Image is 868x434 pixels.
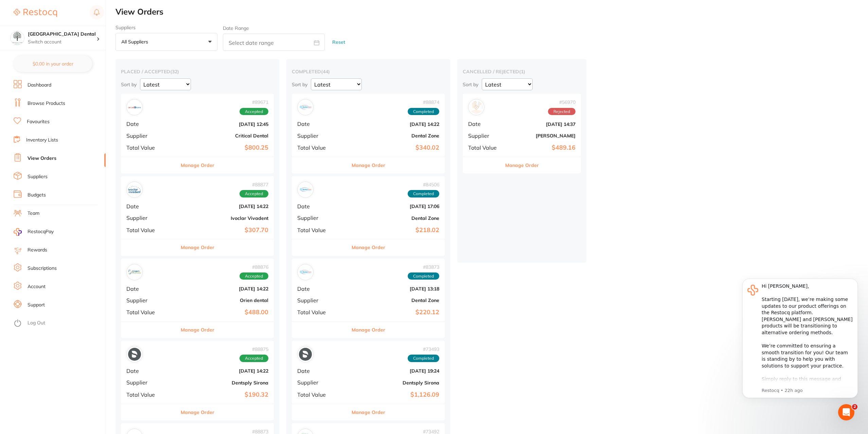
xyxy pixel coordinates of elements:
[548,108,575,115] span: Rejected
[126,121,172,127] span: Date
[408,190,439,197] span: Completed
[126,215,172,221] span: Supplier
[126,203,172,209] span: Date
[126,145,172,151] span: Total Value
[408,346,439,352] span: # 73493
[177,204,268,209] b: [DATE] 14:22
[121,259,274,338] div: Orien dental#88876AcceptedDate[DATE] 14:22SupplierOrien dentalTotal Value$488.00Manage Order
[352,322,385,338] button: Manage Order
[223,34,325,51] input: Select date range
[548,99,575,105] span: # 56970
[240,346,268,352] span: # 88875
[128,348,141,361] img: Dentsply Sirona
[28,210,39,217] a: Team
[177,380,268,385] b: Dentsply Sirona
[28,265,57,272] a: Subscriptions
[14,228,54,236] a: RestocqPay
[121,341,274,420] div: Dentsply Sirona#88875AcceptedDate[DATE] 14:22SupplierDentsply SironaTotal Value$190.32Manage Order
[505,157,539,173] button: Manage Order
[468,145,502,151] span: Total Value
[352,239,385,256] button: Manage Order
[297,297,343,303] span: Supplier
[348,380,439,385] b: Dentsply Sirona
[11,31,24,45] img: Yeronga Park Dental
[126,379,172,385] span: Supplier
[468,133,502,139] span: Supplier
[408,272,439,280] span: Completed
[28,320,45,326] a: Log Out
[348,215,439,221] b: Dental Zone
[508,144,575,151] b: $489.16
[126,368,172,374] span: Date
[292,81,307,88] p: Sort by
[121,81,137,88] p: Sort by
[352,404,385,420] button: Manage Order
[297,392,343,398] span: Total Value
[463,81,478,88] p: Sort by
[28,302,45,308] a: Support
[240,182,268,187] span: # 88877
[30,15,121,174] div: Hi [PERSON_NAME], ​ Starting [DATE], we’re making some updates to our product offerings on the Re...
[508,121,575,127] b: [DATE] 14:37
[28,173,48,180] a: Suppliers
[468,121,502,127] span: Date
[28,192,46,199] a: Budgets
[297,145,343,151] span: Total Value
[181,404,214,420] button: Manage Order
[126,297,172,303] span: Supplier
[240,264,268,270] span: # 88876
[128,101,141,114] img: Critical Dental
[348,133,439,138] b: Dental Zone
[297,286,343,292] span: Date
[297,133,343,139] span: Supplier
[28,39,96,45] p: Switch account
[177,309,268,316] b: $488.00
[27,118,50,125] a: Favourites
[470,101,483,114] img: Adam Dental
[223,25,249,31] label: Date Range
[292,69,445,75] h2: completed ( 44 )
[14,318,104,329] button: Log Out
[30,119,121,125] p: Message from Restocq, sent 22h ago
[28,82,51,89] a: Dashboard
[297,203,343,209] span: Date
[26,137,58,144] a: Inventory Lists
[297,215,343,221] span: Supplier
[297,309,343,315] span: Total Value
[297,121,343,127] span: Date
[177,391,268,398] b: $190.32
[297,368,343,374] span: Date
[297,227,343,233] span: Total Value
[299,101,312,114] img: Dental Zone
[408,264,439,270] span: # 83873
[128,183,141,196] img: Ivoclar Vivadent
[348,309,439,316] b: $220.12
[116,7,868,17] h2: View Orders
[297,379,343,385] span: Supplier
[348,227,439,234] b: $218.02
[348,144,439,151] b: $340.02
[463,69,581,75] h2: cancelled / rejected ( 1 )
[177,368,268,374] b: [DATE] 14:22
[508,133,575,138] b: [PERSON_NAME]
[126,286,172,292] span: Date
[299,183,312,196] img: Dental Zone
[121,69,274,75] h2: placed / accepted ( 32 )
[348,391,439,398] b: $1,126.09
[408,108,439,115] span: Completed
[28,155,56,162] a: View Orders
[352,157,385,173] button: Manage Order
[240,99,268,105] span: # 89671
[348,286,439,291] b: [DATE] 13:18
[177,298,268,303] b: Orien dental
[126,392,172,398] span: Total Value
[126,309,172,315] span: Total Value
[14,5,57,21] a: Restocq Logo
[240,272,268,280] span: Accepted
[121,176,274,256] div: Ivoclar Vivadent#88877AcceptedDate[DATE] 14:22SupplierIvoclar VivadentTotal Value$307.70Manage Order
[116,33,217,51] button: All suppliers
[240,355,268,362] span: Accepted
[348,368,439,374] b: [DATE] 19:24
